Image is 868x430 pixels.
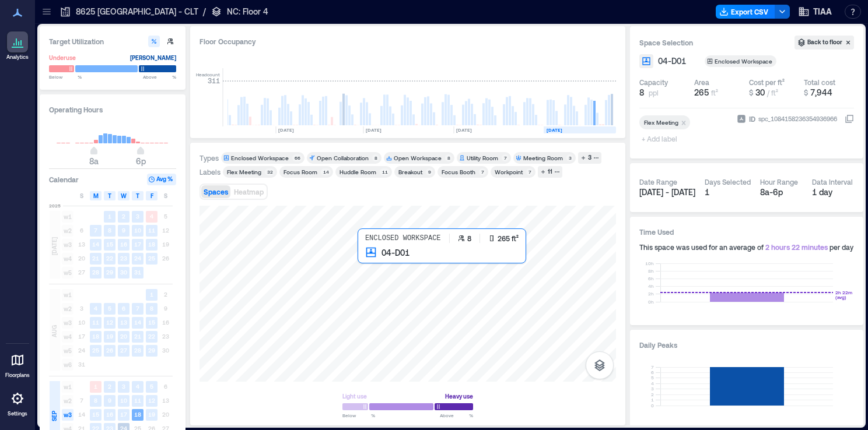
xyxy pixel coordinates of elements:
a: Analytics [3,28,32,64]
span: w2 [62,303,73,315]
span: 7,944 [810,87,832,97]
div: 1 day [812,186,855,198]
div: spc_1084158236354936966 [757,113,838,125]
div: This space was used for an average of per day [639,242,854,252]
text: 9 [108,397,111,404]
span: w3 [62,409,73,421]
div: Enclosed Workspace [715,57,774,65]
span: W [121,191,127,200]
text: [DATE] [278,127,294,133]
span: 8a [89,156,99,166]
span: ID [749,113,755,125]
span: 04-D01 [658,55,686,67]
div: Light use [342,390,367,402]
tspan: 3 [651,386,654,392]
tspan: 6h [648,276,654,281]
text: 16 [120,241,127,248]
span: w5 [62,345,73,357]
h3: Space Selection [639,37,794,48]
div: Underuse [49,52,76,64]
text: 21 [134,333,141,340]
button: IDspc_1084158236354936966 [845,114,854,124]
div: 14 [321,168,331,175]
span: w3 [62,317,73,329]
text: 15 [148,319,155,326]
text: 22 [148,333,155,340]
text: 31 [134,269,141,276]
div: Open Workspace [394,154,442,162]
span: T [136,191,139,200]
text: 11 [134,397,141,404]
span: Above % [143,73,176,80]
div: Open Collaboration [317,154,369,162]
div: 66 [292,154,302,161]
div: Heavy use [445,390,473,402]
text: 7 [136,305,139,312]
text: 5 [150,383,153,390]
text: 29 [148,347,155,354]
div: Focus Room [283,168,317,176]
p: Analytics [6,54,29,61]
p: NC: Floor 4 [227,6,268,17]
h3: Calendar [49,174,79,185]
div: Remove Flex Meeting [678,118,690,126]
div: 8 [445,154,452,161]
span: 265 [694,87,709,97]
text: 25 [148,255,155,262]
text: 2 [122,213,125,220]
span: $ [749,89,753,97]
p: Settings [8,410,27,417]
text: 8 [108,227,111,234]
text: 1 [150,291,153,298]
span: w1 [62,289,73,301]
text: 3 [122,383,125,390]
text: 3 [136,213,139,220]
text: 13 [120,319,127,326]
text: 11 [148,227,155,234]
tspan: 2h [648,291,654,297]
text: 9 [122,227,125,234]
span: w4 [62,331,73,343]
div: 8a - 6p [760,186,803,198]
button: Spaces [201,185,230,198]
div: Floor Occupancy [199,36,616,47]
text: 25 [92,347,99,354]
span: TIAA [813,6,832,17]
span: 8 [639,87,644,98]
text: 10 [134,227,141,234]
tspan: 10h [645,260,654,266]
p: Floorplans [5,372,30,379]
h3: Operating Hours [49,104,176,115]
button: 04-D01 [658,55,700,67]
div: Capacity [639,77,668,87]
button: Export CSV [716,5,775,19]
span: / ft² [767,89,778,97]
span: Below % [49,73,82,80]
span: + Add label [639,131,682,147]
div: Breakout [398,168,422,176]
text: 11 [92,319,99,326]
div: Labels [199,167,220,177]
text: 2 [108,383,111,390]
button: Enclosed Workspace [705,55,790,67]
span: w1 [62,211,73,223]
tspan: 8h [648,268,654,274]
span: w3 [62,239,73,251]
span: w2 [62,395,73,407]
span: [DATE] [50,237,59,255]
text: 18 [92,333,99,340]
text: [DATE] [547,127,562,133]
span: Spaces [204,188,228,196]
span: w2 [62,225,73,237]
button: Avg % [147,174,176,185]
button: Back to floor [794,36,854,50]
div: Area [694,77,709,87]
div: 32 [265,168,275,175]
text: 1 [94,383,97,390]
tspan: 4 [651,380,654,386]
text: 28 [92,269,99,276]
span: 30 [755,87,765,97]
div: 11 [380,168,390,175]
button: 8 ppl [639,87,689,98]
div: Flex Meeting [644,118,678,126]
